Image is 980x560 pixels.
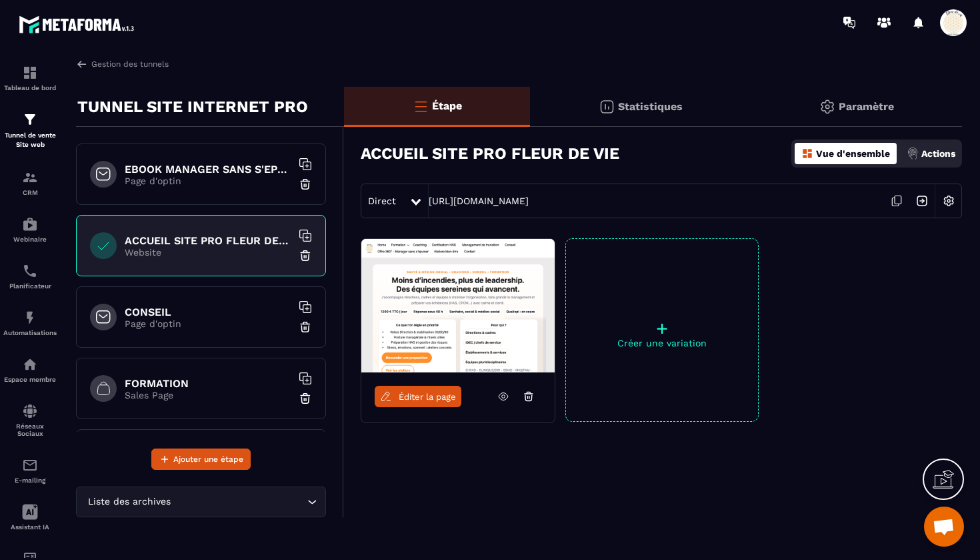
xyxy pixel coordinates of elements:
[77,93,308,120] p: TUNNEL SITE INTERNET PRO
[3,131,57,150] p: Tunnel de vente Site web
[19,12,139,37] img: logo
[936,188,961,214] img: setting-w.858f3a88.svg
[76,58,88,70] img: arrow
[299,392,312,405] img: trash
[432,99,462,112] p: Étape
[618,100,683,113] p: Statistiques
[22,403,38,419] img: social-network
[429,196,529,206] a: [URL][DOMAIN_NAME]
[22,216,38,232] img: automations
[3,160,57,206] a: formationformationCRM
[3,206,57,253] a: automationsautomationsWebinaire
[839,100,894,113] p: Paramètre
[22,170,38,186] img: formation
[924,507,964,547] div: Ouvrir le chat
[3,300,57,346] a: automationsautomationsAutomatisations
[3,523,57,531] p: Assistant IA
[375,386,461,407] a: Éditer la page
[22,263,38,279] img: scheduler
[3,55,57,101] a: formationformationTableau de bord
[22,457,38,473] img: email
[299,320,312,334] img: trash
[3,376,57,383] p: Espace membre
[368,196,396,206] span: Direct
[299,178,312,191] img: trash
[3,329,57,336] p: Automatisations
[125,176,291,186] p: Page d'optin
[801,148,813,160] img: dashboard-orange.40269519.svg
[125,306,291,318] h6: CONSEIL
[816,148,890,159] p: Vue d'ensemble
[566,338,758,348] p: Créer une variation
[599,99,615,115] img: stats.20deebd0.svg
[125,163,291,176] h6: EBOOK MANAGER SANS S'EPUISER OFFERT
[125,377,291,390] h6: FORMATION
[22,356,38,372] img: automations
[909,188,935,214] img: arrow-next.bcc2205e.svg
[566,319,758,338] p: +
[3,282,57,290] p: Planificateur
[76,58,169,70] a: Gestion des tunnels
[76,487,326,517] div: Search for option
[921,148,955,159] p: Actions
[907,148,919,160] img: actions.d6e523a2.png
[299,249,312,262] img: trash
[361,239,555,372] img: image
[173,495,304,509] input: Search for option
[3,253,57,300] a: schedulerschedulerPlanificateur
[22,65,38,81] img: formation
[22,111,38,127] img: formation
[3,447,57,494] a: emailemailE-mailing
[3,101,57,160] a: formationformationTunnel de vente Site web
[125,247,291,258] p: Website
[3,494,57,541] a: Assistant IA
[125,390,291,400] p: Sales Page
[3,236,57,243] p: Webinaire
[3,346,57,393] a: automationsautomationsEspace membre
[3,423,57,437] p: Réseaux Sociaux
[399,392,456,402] span: Éditer la page
[3,189,57,196] p: CRM
[125,318,291,329] p: Page d'optin
[3,84,57,91] p: Tableau de bord
[85,495,173,509] span: Liste des archives
[173,453,243,466] span: Ajouter une étape
[3,393,57,447] a: social-networksocial-networkRéseaux Sociaux
[361,144,619,163] h3: ACCUEIL SITE PRO FLEUR DE VIE
[3,477,57,484] p: E-mailing
[413,98,429,114] img: bars-o.4a397970.svg
[22,310,38,326] img: automations
[819,99,835,115] img: setting-gr.5f69749f.svg
[125,234,291,247] h6: ACCUEIL SITE PRO FLEUR DE VIE
[151,449,251,470] button: Ajouter une étape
